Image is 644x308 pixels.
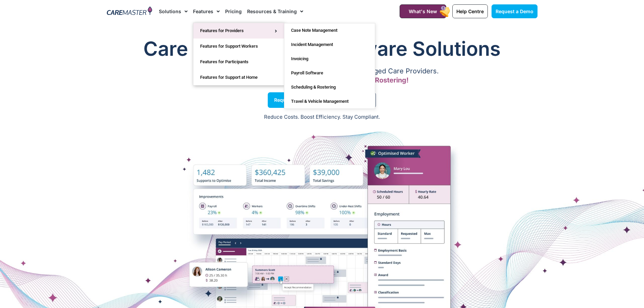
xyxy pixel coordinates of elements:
[409,8,437,14] span: What's New
[193,39,284,54] a: Features for Support Workers
[492,4,538,18] a: Request a Demo
[107,35,538,62] h1: Care Management Software Solutions
[274,98,313,102] span: Request a Demo
[193,54,284,70] a: Features for Participants
[284,66,375,80] a: Payroll Software
[193,23,284,39] a: Features for Providers
[284,94,375,109] a: Travel & Vehicle Management
[107,69,538,73] p: A Comprehensive Software Ecosystem for NDIS & Aged Care Providers.
[268,92,319,108] a: Request a Demo
[284,23,375,109] ul: Features for Providers
[496,8,533,14] span: Request a Demo
[193,70,284,85] a: Features for Support at Home
[4,113,640,121] p: Reduce Costs. Boost Efficiency. Stay Compliant.
[452,4,488,18] a: Help Centre
[456,8,484,14] span: Help Centre
[284,80,375,94] a: Scheduling & Rostering
[284,38,375,52] a: Incident Management
[107,6,152,17] img: CareMaster Logo
[284,52,375,66] a: Invoicing
[284,23,375,38] a: Case Note Management
[400,4,446,18] a: What's New
[193,23,284,86] ul: Features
